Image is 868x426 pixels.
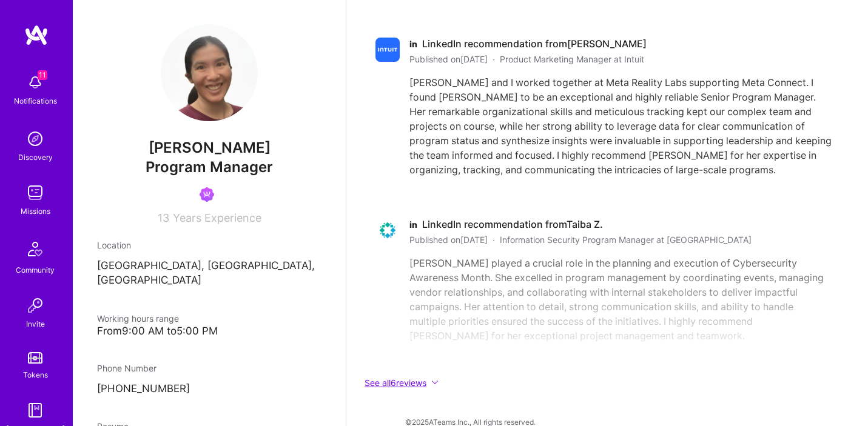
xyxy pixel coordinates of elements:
span: LinkedIn recommendation from Taiba Z. [422,218,603,231]
div: Invite [26,318,45,330]
span: Years Experience [173,211,261,224]
img: bell [23,70,47,95]
span: Information Security Program Manager at [GEOGRAPHIC_DATA] [500,233,752,246]
img: tokens [28,352,42,364]
span: in [409,218,417,231]
div: Tokens [23,368,48,381]
span: Program Manager [146,158,273,176]
span: Published on [DATE] [409,233,488,246]
div: Missions [21,205,50,218]
div: [PERSON_NAME] played a crucial role in the planning and execution of Cybersecurity Awareness Mont... [409,256,832,343]
img: Intuit logo [375,38,400,62]
span: 11 [38,70,47,80]
span: Working hours range [97,313,179,324]
img: User Avatar [161,24,258,121]
img: Rubrik logo [375,218,400,242]
span: Published on [DATE] [409,53,488,65]
span: · [493,53,495,65]
button: See all6reviews [361,376,846,390]
span: 13 [158,211,169,224]
img: discovery [23,127,47,151]
img: logo [24,24,49,46]
span: · [493,233,495,246]
p: [GEOGRAPHIC_DATA], [GEOGRAPHIC_DATA], [GEOGRAPHIC_DATA] [97,259,321,288]
div: Discovery [18,151,53,164]
span: in [409,38,417,50]
div: From 9:00 AM to 5:00 PM [97,325,321,338]
span: LinkedIn recommendation from [PERSON_NAME] [422,38,647,50]
span: [PERSON_NAME] [97,139,321,157]
span: Product Marketing Manager at Intuit [500,53,644,65]
div: [PERSON_NAME] and I worked together at Meta Reality Labs supporting Meta Connect. I found [PERSON... [409,75,832,177]
img: guide book [23,398,47,422]
span: Phone Number [97,363,156,373]
img: Invite [23,293,47,318]
img: Been on Mission [200,187,214,202]
div: Location [97,239,321,251]
img: Community [21,235,50,264]
p: [PHONE_NUMBER] [97,382,321,396]
div: Community [16,264,55,276]
div: Notifications [14,95,57,107]
img: teamwork [23,181,47,205]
